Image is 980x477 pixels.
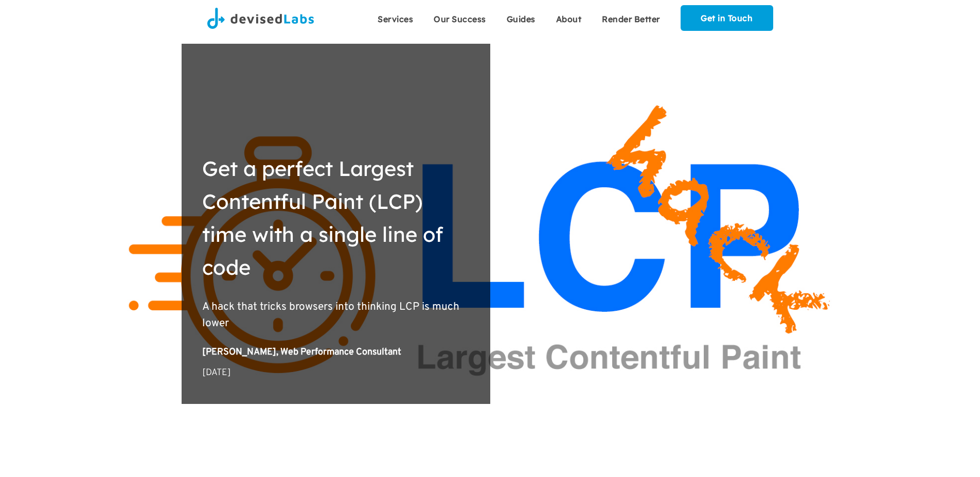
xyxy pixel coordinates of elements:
a: Our Success [423,5,496,31]
a: Guides [496,5,546,31]
a: Get in Touch [681,5,773,31]
a: Services [367,5,423,31]
p: A hack that tricks browsers into thinking LCP is much lower [202,299,470,332]
a: About [546,5,592,31]
div: [DATE] [202,368,470,378]
h1: Get a perfect Largest Contentful Paint (LCP) time with a single line of code [202,152,470,284]
div: [PERSON_NAME], Web Performance Consultant [202,347,470,358]
a: Render Better [592,5,670,31]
